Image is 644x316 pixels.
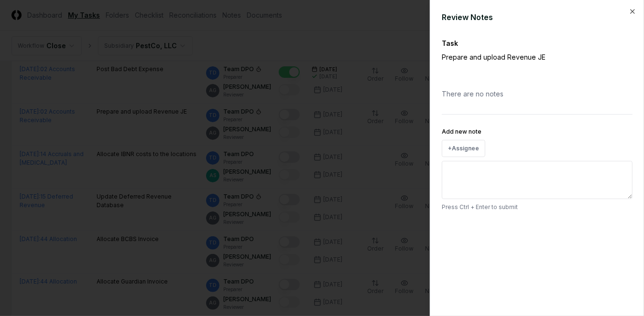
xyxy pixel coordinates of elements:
[442,203,633,211] p: Press Ctrl + Enter to submit
[442,52,600,62] p: Prepare and upload Revenue JE
[442,81,633,106] div: There are no notes
[442,11,633,23] div: Review Notes
[442,38,633,48] div: Task
[442,140,485,157] button: +Assignee
[442,128,481,135] label: Add new note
